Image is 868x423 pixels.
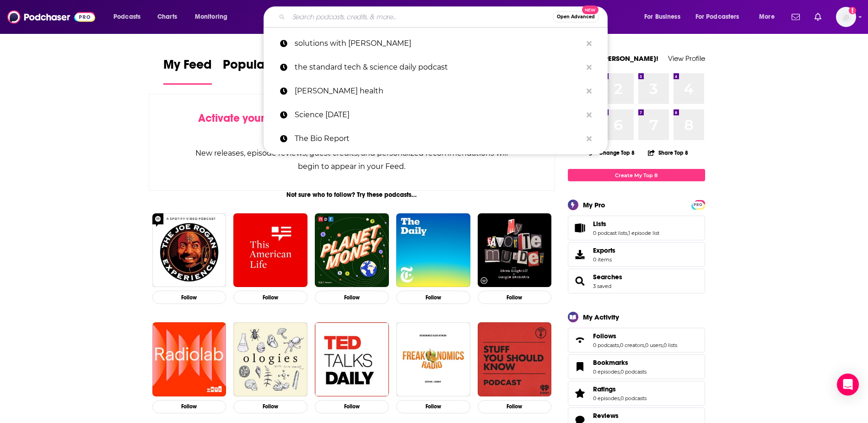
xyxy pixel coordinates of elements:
img: This American Life [233,213,307,287]
button: Follow [315,291,389,304]
span: Exports [593,246,615,255]
span: 0 items [593,256,615,263]
a: 0 podcasts [593,342,619,348]
a: Welcome [PERSON_NAME]! [568,54,658,63]
a: Follows [571,334,589,347]
span: New [582,5,598,14]
a: 0 podcast lists [593,230,627,236]
a: Ratings [593,385,647,393]
a: Show notifications dropdown [788,9,803,25]
a: 0 creators [620,342,644,348]
a: [PERSON_NAME] health [264,79,608,103]
button: open menu [638,10,692,24]
button: Follow [396,400,470,413]
span: Follows [593,332,616,340]
a: View Profile [668,54,705,63]
a: Searches [593,273,622,281]
span: , [620,395,620,401]
img: Ologies with Alie Ward [233,322,307,396]
img: User Profile [836,7,856,27]
a: PRO [693,201,704,208]
span: , [644,342,645,348]
a: Charts [151,10,183,24]
button: open menu [690,10,753,24]
input: Search podcasts, credits, & more... [289,10,553,24]
button: Follow [478,400,552,413]
span: , [627,230,628,236]
button: open menu [189,10,239,24]
span: Ratings [593,385,616,393]
img: My Favorite Murder with Karen Kilgariff and Georgia Hardstark [478,213,552,287]
a: 0 podcasts [620,395,647,401]
div: New releases, episode reviews, guest credits, and personalized recommendations will begin to appe... [195,146,509,173]
span: Ratings [568,381,705,406]
img: The Joe Rogan Experience [152,213,226,287]
div: by following Podcasts, Creators, Lists, and other Users! [195,112,509,138]
div: Not sure who to follow? Try these podcasts... [149,191,555,199]
a: Reviews [593,412,647,420]
img: The Daily [396,213,470,287]
div: My Pro [583,201,605,209]
span: For Business [644,11,680,23]
span: Monitoring [195,11,227,23]
a: Ratings [571,387,589,400]
button: Follow [478,291,552,304]
span: Activate your Feed [198,111,292,125]
img: Planet Money [315,213,389,287]
button: Follow [233,400,307,413]
p: the standard tech & science daily podcast [295,55,582,79]
span: Lists [593,220,606,228]
span: Open Advanced [557,15,595,19]
a: Podchaser - Follow, Share and Rate Podcasts [7,8,95,26]
a: Bookmarks [593,358,647,367]
a: 0 podcasts [620,369,647,375]
a: Create My Top 8 [568,169,705,181]
img: Freakonomics Radio [396,322,470,396]
button: open menu [753,10,786,24]
a: The Bio Report [264,127,608,151]
span: , [663,342,663,348]
span: Podcasts [113,11,140,23]
span: Searches [568,269,705,293]
div: My Activity [583,313,619,321]
a: solutions with [PERSON_NAME] [264,32,608,55]
a: 0 users [645,342,663,348]
a: Lists [593,220,659,228]
span: Bookmarks [593,358,628,367]
span: Popular Feed [223,57,301,78]
a: 3 saved [593,283,611,289]
a: 1 episode list [628,230,659,236]
p: ted health [295,79,582,103]
img: Radiolab [152,322,226,396]
span: My Feed [163,57,212,78]
button: Follow [152,291,226,304]
span: , [619,342,620,348]
a: Lists [571,222,589,234]
button: Change Top 8 [584,147,641,158]
a: Show notifications dropdown [811,9,825,25]
a: TED Talks Daily [315,322,389,396]
p: The Bio Report [295,127,582,151]
button: Open AdvancedNew [553,11,599,22]
svg: Add a profile image [849,7,856,14]
a: My Feed [163,57,212,85]
a: Searches [571,275,589,287]
a: Popular Feed [223,57,301,85]
button: Follow [152,400,226,413]
span: , [620,369,620,375]
span: More [759,11,775,23]
span: Reviews [593,412,619,420]
span: Bookmarks [568,354,705,379]
img: Stuff You Should Know [478,322,552,396]
button: Follow [233,291,307,304]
